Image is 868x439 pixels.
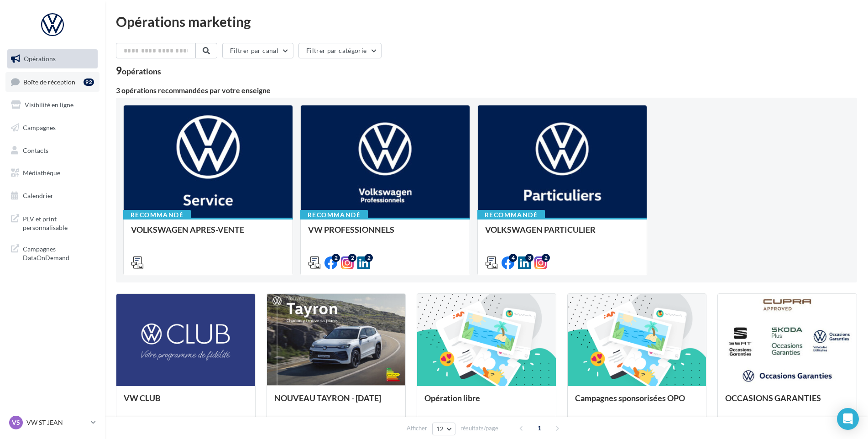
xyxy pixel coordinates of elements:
span: Opérations [24,55,56,63]
span: NOUVEAU TAYRON - [DATE] [274,393,381,403]
a: Médiathèque [5,163,99,183]
span: VS [12,418,20,427]
a: Campagnes DataOnDemand [5,239,99,266]
div: opérations [122,67,161,75]
span: VOLKSWAGEN APRES-VENTE [131,225,244,235]
div: 2 [542,254,550,262]
div: Recommandé [477,210,545,220]
span: Boîte de réception [23,78,75,85]
div: 3 opérations recommandées par votre enseigne [116,87,857,94]
div: 2 [365,254,373,262]
div: 2 [348,254,356,262]
span: Campagnes [23,124,56,131]
span: Calendrier [23,192,53,199]
p: VW ST JEAN [26,418,87,427]
div: Opérations marketing [116,15,857,28]
a: Calendrier [5,186,99,205]
div: Recommandé [300,210,368,220]
span: VW PROFESSIONNELS [308,225,394,235]
a: Campagnes [5,118,99,137]
a: Visibilité en ligne [5,95,99,115]
span: PLV et print personnalisable [23,213,94,232]
a: Boîte de réception92 [5,72,99,92]
a: Contacts [5,141,99,160]
span: Médiathèque [23,169,60,177]
span: Campagnes DataOnDemand [23,243,94,262]
div: Recommandé [123,210,191,220]
button: Filtrer par canal [222,43,293,58]
a: Opérations [5,49,99,68]
span: Campagnes sponsorisées OPO [575,393,685,403]
button: 12 [432,423,455,435]
a: VS VW ST JEAN [7,414,98,431]
div: 9 [116,66,161,76]
button: Filtrer par catégorie [298,43,382,58]
span: Afficher [407,424,427,433]
div: 4 [509,254,517,262]
span: VW CLUB [124,393,161,403]
div: 3 [525,254,533,262]
a: PLV et print personnalisable [5,209,99,236]
span: Opération libre [424,393,480,403]
span: 12 [436,425,444,433]
span: VOLKSWAGEN PARTICULIER [485,225,596,235]
span: résultats/page [460,424,498,433]
div: Open Intercom Messenger [837,408,859,430]
span: OCCASIONS GARANTIES [725,393,821,403]
span: 1 [532,421,547,435]
div: 92 [84,78,94,86]
span: Contacts [23,146,48,154]
div: 2 [332,254,340,262]
span: Visibilité en ligne [25,101,73,109]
